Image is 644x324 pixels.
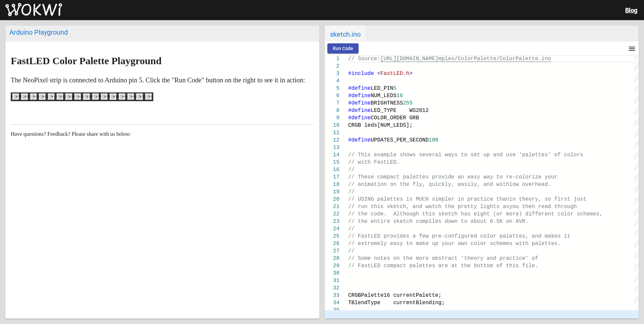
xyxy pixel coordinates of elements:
span: // [348,226,355,232]
div: Arduino Playground [9,28,315,36]
div: 9 [325,114,339,122]
span: // USING palettes is MUCH simpler in practice than [348,196,509,202]
div: 19 [325,188,339,196]
div: 30 [325,270,339,277]
span: // [348,248,355,254]
span: CRGB leds[NUM_LEDS]; [348,122,413,128]
span: // extremely easy to make up your own color scheme [348,241,509,247]
span: [URL][DOMAIN_NAME] [380,56,438,62]
img: Wokwi [5,3,62,16]
div: 22 [325,210,339,218]
span: you then read through [509,204,577,210]
span: FastLED.h [380,71,409,77]
span: #include [348,71,374,77]
span: // This example shows several ways to set up and u [348,152,509,158]
span: #define [348,115,371,121]
span: CRGBPalette16 currentPalette; [348,292,441,298]
p: The NeoPixel strip is connected to Arduino pin 5. Click the "Run Code" button on the right to see... [11,75,314,85]
span: #define [348,85,371,91]
div: 12 [325,136,339,144]
span: low overhead. [509,181,551,188]
textarea: Editor content;Press Alt+F1 for Accessibility Options. [348,55,348,55]
div: 35 [325,307,339,314]
span: // run this sketch, and watch the pretty lights as [348,204,509,210]
div: 14 [325,151,339,159]
h2: FastLED Color Palette Playground [11,55,314,66]
span: sketch.ino [325,26,366,42]
mat-icon: menu [628,45,636,53]
span: // [348,167,355,173]
span: // the code. Although this sketch has eight (or m [348,211,509,217]
span: Have questions? Feedback? Please share with us below: [11,131,131,137]
span: UPDATES_PER_SECOND [371,137,429,143]
div: 3 [325,70,339,77]
span: se 'palettes' of colors [509,152,583,158]
span: n AVR. [509,218,529,225]
div: 4 [325,77,339,85]
span: // Some notes on the more abstract 'theory and pra [348,255,509,261]
span: in theory, so first just [509,196,586,202]
div: 24 [325,225,339,233]
div: 10 [325,122,339,129]
span: 255 [403,100,413,106]
span: #define [348,100,371,106]
span: TBlendType currentBlending; [348,300,445,306]
span: ore) different color schemes, [509,211,602,217]
span: ctice' of [509,255,538,261]
div: 20 [325,196,339,203]
div: 23 [325,218,339,225]
div: 2 [325,63,339,70]
span: BRIGHTNESS [371,100,403,106]
div: 15 [325,159,339,166]
span: LED_PIN [371,85,393,91]
div: 25 [325,233,339,240]
div: 34 [325,299,339,307]
span: #define [348,137,371,143]
div: 21 [325,203,339,210]
span: LED_TYPE WS2812 [371,108,429,114]
div: 33 [325,292,339,299]
span: his file. [509,263,538,269]
div: 29 [325,262,339,270]
span: #define [348,108,371,114]
span: s with palettes. [509,241,561,247]
span: // with FastLED. [348,159,400,165]
span: < [377,71,380,77]
span: 100 [429,137,438,143]
div: 32 [325,284,339,292]
span: 5 [393,85,396,91]
div: 18 [325,181,339,188]
span: // FastLED compact palettes are at the bottom of t [348,263,509,269]
span: // animation on the fly, quickly, easily, and with [348,181,509,188]
div: 8 [325,107,339,114]
div: 31 [325,277,339,284]
div: 6 [325,92,339,99]
span: // the entire sketch compiles down to about 6.5K o [348,218,509,225]
div: 16 [325,166,339,173]
div: 27 [325,247,339,255]
span: > [409,71,413,77]
span: e-colorize your [509,174,557,180]
span: // These compact palettes provide an easy way to r [348,174,509,180]
div: 28 [325,255,339,262]
div: 13 [325,144,339,151]
span: #define [348,93,371,99]
span: // [348,189,355,195]
a: Blog [625,7,637,14]
span: COLOR_ORDER GRB [371,115,419,121]
span: NUM_LEDS [371,93,396,99]
div: 5 [325,85,339,92]
span: 16 [396,93,403,99]
div: 1 [325,55,339,63]
div: 11 [325,129,339,136]
div: 26 [325,240,339,247]
span: ettes, and makes it [509,233,570,239]
div: 7 [325,99,339,107]
span: mples/ColorPalette/ColorPalette.ino [438,56,551,62]
span: Run Code [333,46,353,51]
span: // Source: [348,56,380,62]
div: 17 [325,173,339,181]
span: // FastLED provides a few pre-configured color pal [348,233,509,239]
button: Run Code [327,43,359,53]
